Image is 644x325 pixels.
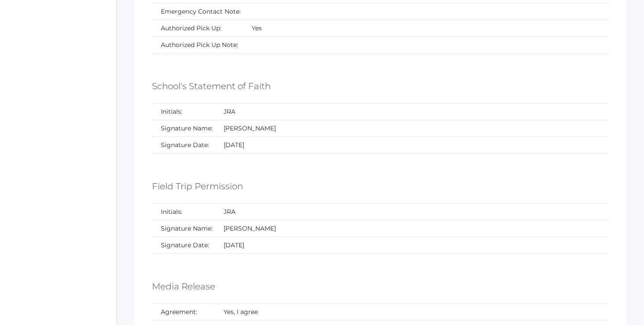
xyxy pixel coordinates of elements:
h5: School's Statement of Faith [152,79,271,94]
td: Signature Name: [152,120,215,137]
td: Initials: [152,204,215,220]
td: Signature Date: [152,137,215,154]
td: Authorized Pick Up Note: [152,37,243,54]
td: Initials: [152,104,215,120]
td: Agreement: [152,304,215,321]
td: Yes, I agree [215,304,609,321]
td: [DATE] [215,137,609,154]
h5: Media Release [152,279,215,294]
td: Signature Name: [152,220,215,237]
td: Yes [243,20,609,37]
td: JRA [215,104,609,120]
td: [DATE] [215,237,609,254]
td: Signature Date: [152,237,215,254]
h5: Field Trip Permission [152,179,243,194]
td: [PERSON_NAME] [215,220,609,237]
td: Emergency Contact Note: [152,4,243,20]
td: [PERSON_NAME] [215,120,609,137]
td: JRA [215,204,609,220]
td: Authorized Pick Up: [152,20,243,37]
